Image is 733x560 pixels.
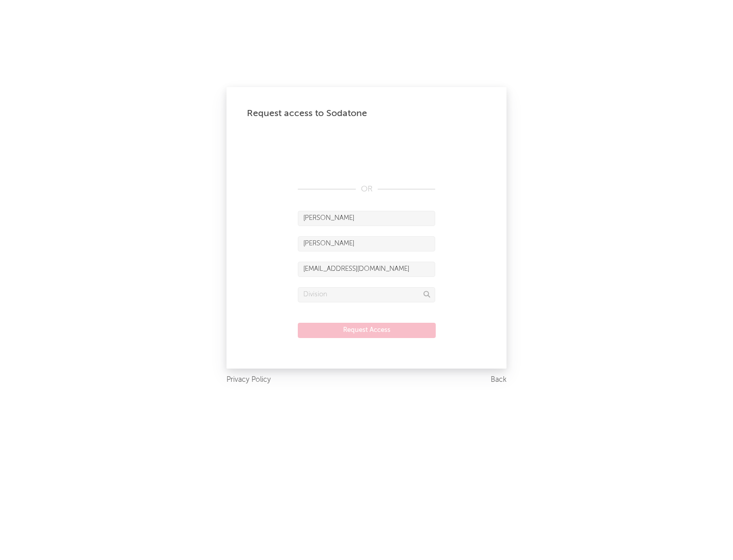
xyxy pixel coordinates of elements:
a: Privacy Policy [227,374,271,386]
input: Last Name [298,236,435,251]
input: Division [298,287,435,302]
div: Request access to Sodatone [247,107,486,120]
button: Request Access [298,323,436,338]
a: Back [491,374,506,386]
div: OR [298,183,435,195]
input: Email [298,262,435,277]
input: First Name [298,211,435,226]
